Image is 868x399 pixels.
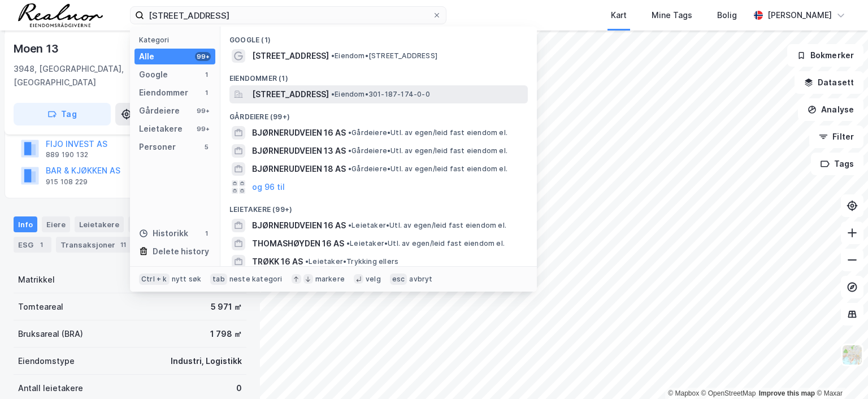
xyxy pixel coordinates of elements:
[811,345,868,399] div: Kontrollprogram for chat
[128,216,171,232] div: Datasett
[220,65,537,85] div: Eiendommer (1)
[798,98,863,121] button: Analyse
[331,90,430,99] span: Eiendom • 301-187-174-0-0
[139,122,183,136] div: Leietakere
[46,177,88,187] div: 915 108 229
[14,40,61,58] div: Moen 13
[252,49,329,63] span: [STREET_ADDRESS]
[18,300,63,314] div: Tomteareal
[717,8,737,22] div: Bolig
[139,68,168,81] div: Google
[202,70,211,79] div: 1
[252,219,346,232] span: BJØRNERUDVEIEN 16 AS
[252,255,303,268] span: TRØKK 16 AS
[409,275,432,284] div: avbryt
[252,126,346,140] span: BJØRNERUDVEIEN 16 AS
[210,274,227,285] div: tab
[220,103,537,124] div: Gårdeiere (99+)
[811,153,863,175] button: Tags
[195,52,211,61] div: 99+
[701,389,756,397] a: OpenStreetMap
[56,237,133,253] div: Transaksjoner
[348,164,507,174] span: Gårdeiere • Utl. av egen/leid fast eiendom el.
[841,344,863,366] img: Z
[18,381,83,395] div: Antall leietakere
[171,354,242,368] div: Industri, Logistikk
[139,86,188,99] div: Eiendommer
[366,275,381,284] div: velg
[144,7,432,24] input: Søk på adresse, matrikkel, gårdeiere, leietakere eller personer
[14,216,37,232] div: Info
[18,3,103,27] img: realnor-logo.934646d98de889bb5806.png
[118,239,129,250] div: 11
[809,125,863,148] button: Filter
[348,146,351,155] span: •
[202,229,211,238] div: 1
[767,8,832,22] div: [PERSON_NAME]
[18,327,83,341] div: Bruksareal (BRA)
[787,44,863,67] button: Bokmerker
[139,50,154,63] div: Alle
[229,275,283,284] div: neste kategori
[759,389,815,397] a: Improve this map
[252,237,344,250] span: THOMASHØYDEN 16 AS
[202,88,211,97] div: 1
[139,227,188,240] div: Historikk
[348,128,507,137] span: Gårdeiere • Utl. av egen/leid fast eiendom el.
[346,239,350,248] span: •
[611,8,627,22] div: Kart
[139,36,215,44] div: Kategori
[202,142,211,151] div: 5
[331,51,335,60] span: •
[195,124,211,133] div: 99+
[390,274,407,285] div: esc
[252,88,329,101] span: [STREET_ADDRESS]
[346,239,505,248] span: Leietaker • Utl. av egen/leid fast eiendom el.
[14,62,181,89] div: 3948, [GEOGRAPHIC_DATA], [GEOGRAPHIC_DATA]
[18,273,55,287] div: Matrikkel
[348,146,507,155] span: Gårdeiere • Utl. av egen/leid fast eiendom el.
[172,275,202,284] div: nytt søk
[46,150,88,159] div: 889 190 132
[795,71,863,94] button: Datasett
[220,27,537,47] div: Google (1)
[305,257,398,266] span: Leietaker • Trykking ellers
[252,144,346,158] span: BJØRNERUDVEIEN 13 AS
[236,381,242,395] div: 0
[139,274,170,285] div: Ctrl + k
[153,245,209,258] div: Delete history
[348,221,351,229] span: •
[211,300,242,314] div: 5 971 ㎡
[18,354,75,368] div: Eiendomstype
[220,196,537,216] div: Leietakere (99+)
[331,51,437,60] span: Eiendom • [STREET_ADDRESS]
[331,90,335,98] span: •
[668,389,699,397] a: Mapbox
[315,275,345,284] div: markere
[652,8,692,22] div: Mine Tags
[139,104,180,118] div: Gårdeiere
[811,345,868,399] iframe: Chat Widget
[75,216,124,232] div: Leietakere
[348,221,506,230] span: Leietaker • Utl. av egen/leid fast eiendom el.
[305,257,309,266] span: •
[348,128,351,137] span: •
[252,162,346,176] span: BJØRNERUDVEIEN 18 AS
[139,140,176,154] div: Personer
[195,106,211,115] div: 99+
[14,237,51,253] div: ESG
[252,180,285,194] button: og 96 til
[348,164,351,173] span: •
[36,239,47,250] div: 1
[210,327,242,341] div: 1 798 ㎡
[42,216,70,232] div: Eiere
[14,103,111,125] button: Tag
